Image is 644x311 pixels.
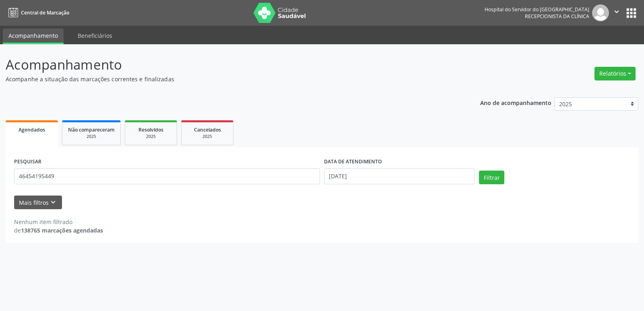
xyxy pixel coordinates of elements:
[14,156,41,168] label: PESQUISAR
[194,126,221,133] span: Cancelados
[592,4,609,21] img: img
[480,97,551,107] p: Ano de acompanhamento
[6,75,448,83] p: Acompanhe a situação das marcações correntes e finalizadas
[612,7,621,16] i: 
[609,4,624,21] button: 
[324,156,382,168] label: DATA DE ATENDIMENTO
[49,198,58,207] i: keyboard_arrow_down
[3,29,64,44] a: Acompanhamento
[624,6,638,20] button: apps
[14,226,103,235] div: de
[14,196,62,210] button: Mais filtroskeyboard_arrow_down
[6,6,69,19] a: Central de Marcação
[485,6,589,13] div: Hospital do Servidor do [GEOGRAPHIC_DATA]
[6,55,448,75] p: Acompanhamento
[324,168,475,184] input: Selecione um intervalo
[72,29,118,43] a: Beneficiários
[187,134,227,140] div: 2025
[21,227,103,234] strong: 138765 marcações agendadas
[138,126,163,133] span: Resolvidos
[131,134,171,140] div: 2025
[14,168,320,184] input: Nome, código do beneficiário ou CPF
[68,134,115,140] div: 2025
[68,126,115,133] span: Não compareceram
[479,171,504,184] button: Filtrar
[19,126,45,133] span: Agendados
[525,13,589,20] span: Recepcionista da clínica
[594,67,636,80] button: Relatórios
[21,9,69,16] span: Central de Marcação
[14,218,103,226] div: Nenhum item filtrado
